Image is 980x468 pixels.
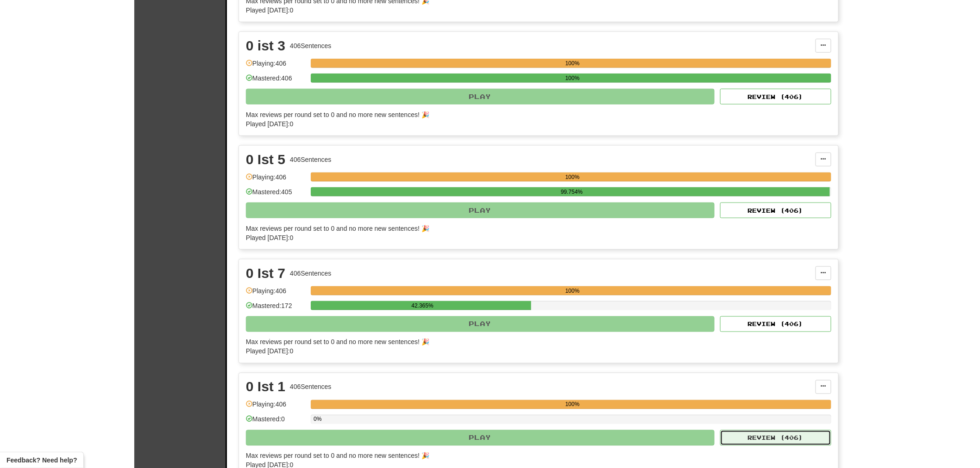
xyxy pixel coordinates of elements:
div: 99.754% [314,187,830,197]
span: Played [DATE]: 0 [246,234,293,241]
button: Play [246,430,715,446]
div: 42.365% [314,301,531,310]
button: Review (406) [720,430,831,446]
div: 0 Ist 5 [246,153,285,166]
div: 406 Sentences [290,382,332,392]
span: Played [DATE]: 0 [246,6,293,14]
div: 100% [314,286,831,296]
div: 406 Sentences [290,41,332,50]
button: Play [246,89,715,105]
div: Mastered: 172 [246,301,306,316]
div: 0 Ist 1 [246,380,285,394]
div: 406 Sentences [290,155,332,164]
span: Played [DATE]: 0 [246,120,293,128]
div: Max reviews per round set to 0 and no more new sentences! 🎉 [246,224,826,233]
span: Open feedback widget [6,456,77,465]
div: 406 Sentences [290,269,332,278]
div: Playing: 406 [246,286,306,302]
div: Playing: 406 [246,59,306,74]
button: Review (406) [720,316,831,332]
div: Mastered: 406 [246,74,306,89]
div: Max reviews per round set to 0 and no more new sentences! 🎉 [246,338,826,347]
div: 0 ist 3 [246,39,285,53]
button: Review (406) [720,89,831,105]
button: Play [246,316,715,332]
div: Playing: 406 [246,400,306,415]
div: 100% [314,400,831,409]
div: 0 Ist 7 [246,266,285,280]
div: 100% [314,59,831,68]
div: Max reviews per round set to 0 and no more new sentences! 🎉 [246,451,826,461]
div: Max reviews per round set to 0 and no more new sentences! 🎉 [246,110,826,119]
button: Review (406) [720,203,831,218]
div: Playing: 406 [246,172,306,188]
div: Mastered: 0 [246,415,306,430]
div: Mastered: 405 [246,187,306,203]
button: Play [246,203,715,218]
div: 100% [314,74,831,83]
div: 100% [314,172,831,182]
span: Played [DATE]: 0 [246,348,293,355]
